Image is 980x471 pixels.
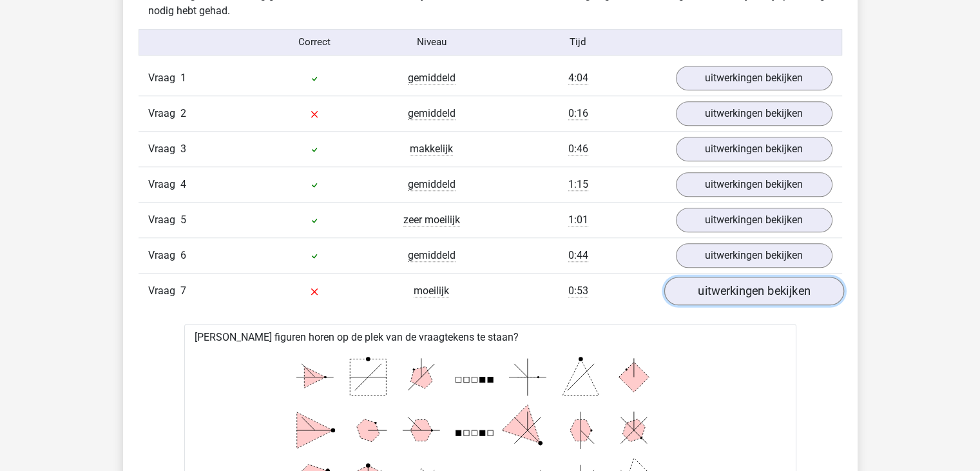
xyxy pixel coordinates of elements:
[408,178,456,191] span: gemiddeld
[408,249,456,262] span: gemiddeld
[403,214,460,226] span: zeer moeilijk
[180,249,186,261] span: 6
[568,249,588,262] span: 0:44
[180,107,186,119] span: 2
[568,214,588,226] span: 1:01
[148,70,180,86] span: Vraag
[676,243,832,268] a: uitwerkingen bekijken
[568,143,588,155] span: 0:46
[676,101,832,126] a: uitwerkingen bekijken
[568,178,588,191] span: 1:15
[490,35,666,50] div: Tijd
[180,285,186,297] span: 7
[148,248,180,263] span: Vraag
[414,285,449,297] span: moeilijk
[256,35,373,50] div: Correct
[148,177,180,192] span: Vraag
[408,72,456,85] span: gemiddeld
[676,172,832,197] a: uitwerkingen bekijken
[373,35,490,50] div: Niveau
[180,178,186,190] span: 4
[568,107,588,120] span: 0:16
[676,208,832,232] a: uitwerkingen bekijken
[676,66,832,90] a: uitwerkingen bekijken
[148,283,180,299] span: Vraag
[148,106,180,121] span: Vraag
[664,277,843,305] a: uitwerkingen bekijken
[676,137,832,161] a: uitwerkingen bekijken
[568,285,588,297] span: 0:53
[148,212,180,228] span: Vraag
[180,72,186,84] span: 1
[148,141,180,157] span: Vraag
[410,143,453,155] span: makkelijk
[568,72,588,85] span: 4:04
[180,143,186,155] span: 3
[180,214,186,226] span: 5
[408,107,456,120] span: gemiddeld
